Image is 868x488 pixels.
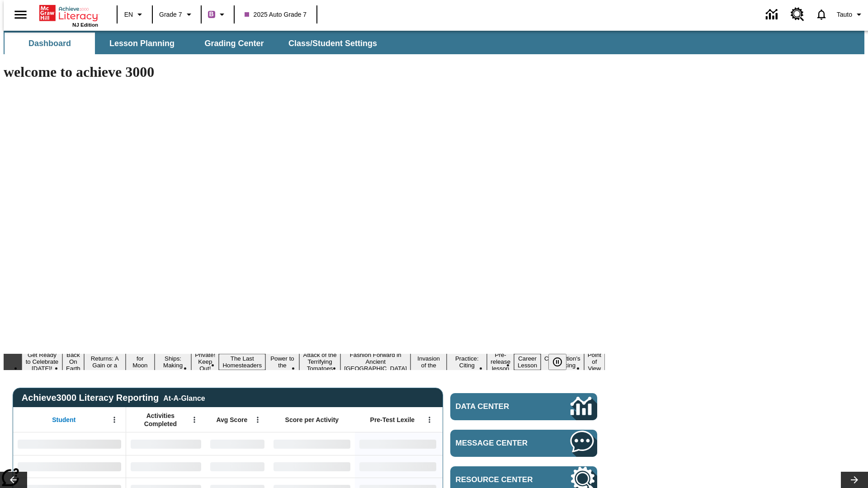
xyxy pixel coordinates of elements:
[245,10,307,19] span: 2025 Auto Grade 7
[188,413,201,427] button: Open Menu
[155,347,191,377] button: Slide 5 Cruise Ships: Making Waves
[108,413,121,427] button: Open Menu
[97,33,187,54] button: Lesson Planning
[39,3,98,28] div: Home
[124,10,133,19] span: EN
[837,10,852,19] span: Tauto
[281,33,384,54] button: Class/Student Settings
[548,354,566,370] button: Pause
[288,38,377,49] span: Class/Student Settings
[4,33,385,54] div: SubNavbar
[251,413,264,427] button: Open Menu
[22,350,62,373] button: Slide 1 Get Ready to Celebrate Juneteenth!
[204,38,264,49] span: Grading Center
[514,354,541,370] button: Slide 14 Career Lesson
[131,412,190,428] span: Activities Completed
[209,9,214,20] span: B
[109,38,175,49] span: Lesson Planning
[450,430,597,457] a: Message Center
[340,350,410,373] button: Slide 10 Fashion Forward in Ancient Rome
[206,455,269,478] div: No Data,
[189,33,279,54] button: Grading Center
[456,475,543,484] span: Resource Center
[833,6,868,23] button: Profile/Settings
[7,1,34,28] button: Open side menu
[548,354,576,370] div: Pause
[39,4,98,22] a: Home
[4,31,864,54] div: SubNavbar
[206,432,269,455] div: No Data,
[4,64,605,80] h1: welcome to achieve 3000
[159,10,182,19] span: Grade 7
[216,416,247,424] span: Avg Score
[456,439,543,448] span: Message Center
[760,2,785,27] a: Data Center
[163,393,205,403] div: At-A-Glance
[785,2,810,27] a: Resource Center, Will open in new tab
[84,347,126,377] button: Slide 3 Free Returns: A Gain or a Drain?
[120,6,149,23] button: Language: EN, Select a language
[841,472,868,488] button: Lesson carousel, Next
[5,33,95,54] button: Dashboard
[52,416,75,424] span: Student
[219,354,265,370] button: Slide 7 The Last Homesteaders
[126,347,155,377] button: Slide 4 Time for Moon Rules?
[584,350,605,373] button: Slide 16 Point of View
[456,402,540,411] span: Data Center
[410,347,447,377] button: Slide 11 The Invasion of the Free CD
[810,3,833,26] a: Notifications
[126,455,206,478] div: No Data,
[191,350,219,373] button: Slide 6 Private! Keep Out!
[22,393,205,403] span: Achieve3000 Literacy Reporting
[265,347,299,377] button: Slide 8 Solar Power to the People
[285,416,339,424] span: Score per Activity
[156,6,198,23] button: Grade: Grade 7, Select a grade
[447,347,487,377] button: Slide 12 Mixed Practice: Citing Evidence
[423,413,436,427] button: Open Menu
[541,347,584,377] button: Slide 15 The Constitution's Balancing Act
[28,38,71,49] span: Dashboard
[450,393,597,420] a: Data Center
[487,350,514,373] button: Slide 13 Pre-release lesson
[299,350,340,373] button: Slide 9 Attack of the Terrifying Tomatoes
[370,416,415,424] span: Pre-Test Lexile
[126,432,206,455] div: No Data,
[72,22,98,28] span: NJ Edition
[204,6,231,23] button: Boost Class color is purple. Change class color
[62,350,84,373] button: Slide 2 Back On Earth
